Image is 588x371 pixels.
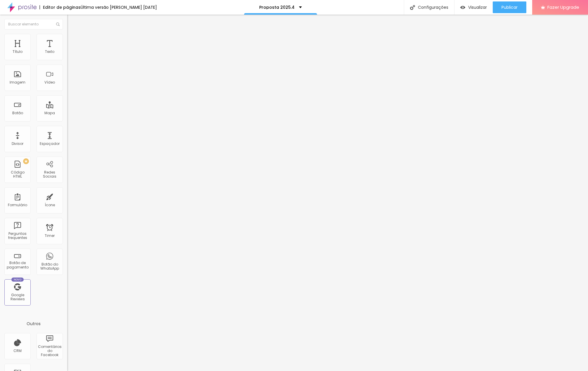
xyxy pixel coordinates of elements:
div: Vídeo [44,80,55,84]
div: Título [13,50,23,54]
div: Timer [45,234,55,238]
img: Icone [410,5,415,10]
div: Imagem [10,80,25,84]
div: Editor de páginas [39,5,81,9]
input: Buscar elemento [4,19,63,30]
div: Redes Sociais [38,170,61,179]
div: Botão de pagamento [6,261,29,269]
span: Visualizar [468,5,487,10]
div: Formulário [8,203,27,207]
iframe: Editor [67,15,588,371]
img: Icone [56,22,60,26]
div: Mapa [44,111,55,115]
div: CRM [13,349,22,353]
div: Ícone [45,203,55,207]
div: Texto [45,50,54,54]
span: Publicar [501,5,518,10]
div: Google Reviews [6,293,29,301]
span: Fazer Upgrade [547,5,579,10]
div: Botão [12,111,23,115]
div: Última versão [PERSON_NAME] [DATE] [81,5,157,9]
div: Botão do WhatsApp [38,262,61,271]
div: Comentários do Facebook [38,345,61,357]
p: Proposta 2025.4 [259,5,295,9]
button: Publicar [493,1,526,13]
div: Código HTML [6,170,29,179]
img: view-1.svg [460,5,465,10]
div: Perguntas frequentes [6,232,29,240]
button: Visualizar [454,1,493,13]
div: Novo [11,278,24,282]
div: Divisor [12,142,23,146]
div: Espaçador [40,142,60,146]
